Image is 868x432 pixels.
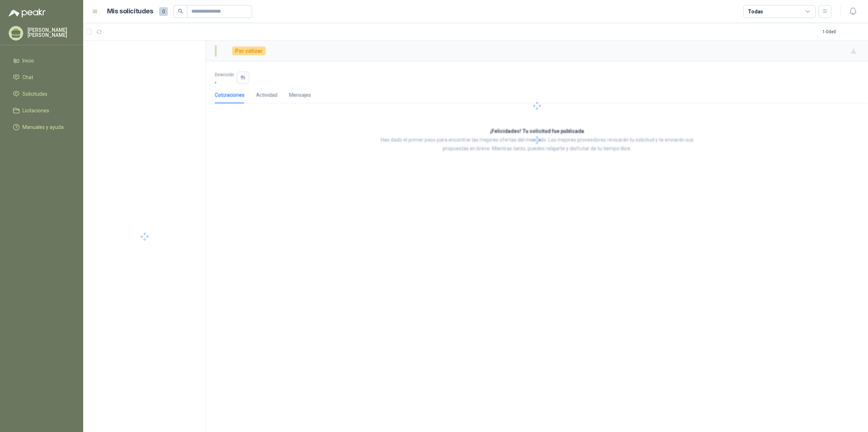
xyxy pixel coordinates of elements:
span: 0 [159,7,168,16]
a: Solicitudes [9,87,75,101]
span: Licitaciones [22,107,49,115]
span: Chat [22,73,33,81]
h1: Mis solicitudes [107,6,153,17]
div: 1 - 0 de 0 [822,26,859,38]
img: Logo peakr [9,9,46,17]
a: Inicio [9,54,75,68]
span: search [178,9,183,14]
p: [PERSON_NAME] [PERSON_NAME] [27,27,75,38]
a: Manuales y ayuda [9,120,75,134]
a: Chat [9,70,75,84]
span: Solicitudes [22,90,47,98]
span: Inicio [22,57,34,65]
span: Manuales y ayuda [22,123,64,131]
div: Todas [748,8,763,16]
a: Licitaciones [9,104,75,117]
